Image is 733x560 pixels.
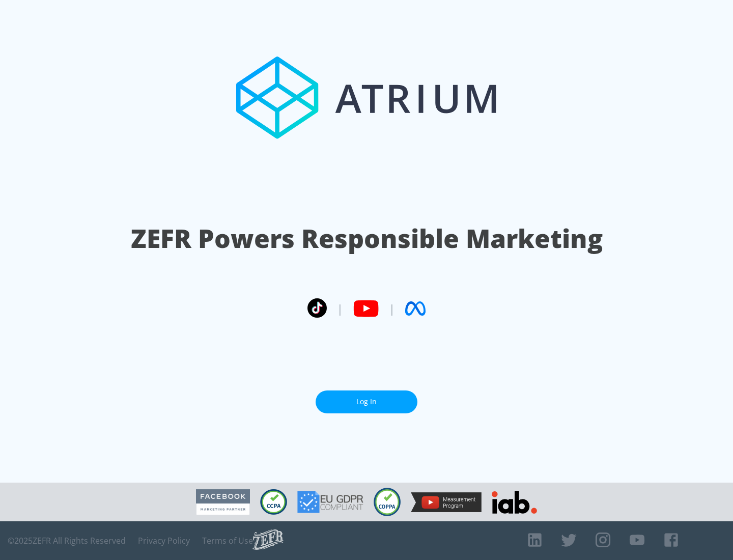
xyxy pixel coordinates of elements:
a: Log In [316,390,417,413]
img: Facebook Marketing Partner [196,489,250,515]
span: © 2025 ZEFR All Rights Reserved [8,536,126,546]
img: IAB [492,491,537,514]
a: Privacy Policy [138,536,190,546]
img: YouTube Measurement Program [411,492,482,512]
span: | [337,301,343,316]
span: | [389,301,395,316]
a: Terms of Use [202,536,253,546]
h1: ZEFR Powers Responsible Marketing [131,221,603,256]
img: CCPA Compliant [260,489,287,515]
img: GDPR Compliant [297,491,363,513]
img: COPPA Compliant [374,488,401,516]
